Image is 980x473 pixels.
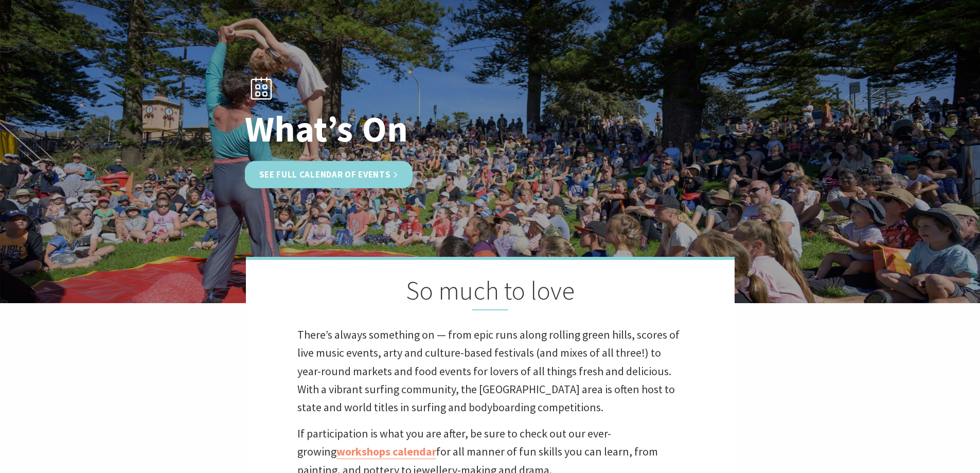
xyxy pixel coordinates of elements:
h1: What’s On [245,109,536,149]
a: See Full Calendar of Events [245,161,413,188]
p: There’s always something on — from epic runs along rolling green hills, scores of live music even... [297,326,683,416]
a: workshops calendar [336,444,436,459]
h2: So much to love [297,275,683,310]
